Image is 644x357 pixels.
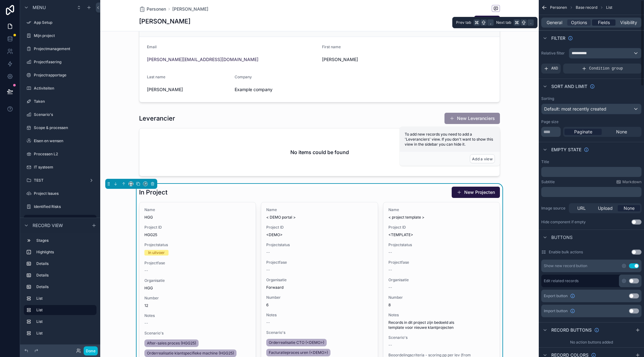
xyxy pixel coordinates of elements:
[34,20,95,25] label: App Setup
[144,278,251,283] span: Organisatie
[266,250,270,255] span: --
[266,295,372,300] span: Number
[541,51,566,56] label: Relative filter
[24,215,96,225] a: Beheer
[405,132,493,147] span: To add new records you need to add a 'Leveranciers' view. If you don't want to show this view in ...
[551,66,558,71] span: AND
[388,225,495,230] span: Project ID
[571,19,587,26] span: Options
[34,86,95,91] label: Activiteiten
[144,321,148,326] span: --
[144,225,251,230] span: Project ID
[34,152,95,157] label: Processen L2
[34,165,95,170] label: IT systeem
[147,341,196,346] span: After-sales proces (HGG25)
[144,261,251,266] span: Projectfase
[622,179,641,184] span: Markdown
[34,138,95,143] label: Eisen en wensen
[266,225,372,230] span: Project ID
[24,96,96,106] a: Taken
[20,233,100,344] div: scrollable content
[388,277,495,282] span: Organisatie
[452,187,500,198] button: New Projecten
[139,188,168,197] h1: In Project
[541,159,549,164] label: Title
[541,179,555,184] label: Subtitle
[388,343,392,348] span: --
[551,83,587,90] span: Sort And Limit
[266,260,372,265] span: Projectfase
[544,278,579,283] label: Edit related records
[36,331,94,336] label: List
[544,308,568,313] span: Import button
[36,296,94,301] label: List
[24,123,96,133] a: Scope & processen
[266,313,372,318] span: Notes
[148,250,165,256] div: In uitvoer
[541,96,554,101] label: Sorting
[36,284,94,289] label: Details
[24,44,96,54] a: Projectmanagement
[551,234,573,241] span: Buttons
[34,46,95,51] label: Projectmanagement
[496,20,511,25] span: Next tab
[541,220,586,225] div: Hide component if empty
[541,187,641,197] div: scrollable content
[24,136,96,146] a: Eisen en wensen
[266,267,270,272] span: --
[144,349,236,357] a: Orderrealisatie klantspecifieke machine (HGG25)
[266,320,270,325] span: --
[388,267,392,272] span: --
[388,320,495,330] span: Records in dit project zijn bedoeld als template voor nieuwe klantprojecten
[34,204,95,209] label: Identified Risks
[36,261,94,266] label: Details
[24,83,96,93] a: Activiteiten
[172,6,208,12] a: [PERSON_NAME]
[266,207,372,212] span: Name
[144,339,199,347] a: After-sales proces (HGG25)
[34,73,95,78] label: Projectrapportage
[574,129,592,135] span: Paginate
[541,167,641,177] div: scrollable content
[616,179,641,184] a: Markdown
[34,217,84,222] label: Beheer
[34,59,95,65] label: Projectfasering
[388,232,495,237] span: <TEMPLATE>
[388,260,495,265] span: Projectfase
[388,207,495,212] span: Name
[34,99,95,104] label: Taken
[144,207,251,212] span: Name
[34,112,95,117] label: Scenario's
[388,303,495,308] span: 8
[616,129,627,135] span: None
[34,178,86,183] label: TEST
[577,205,586,211] span: URL
[24,18,96,28] a: App Setup
[144,268,148,273] span: --
[84,346,98,355] button: Done
[266,330,372,335] span: Scenario's
[24,70,96,80] a: Projectrapportage
[144,242,251,247] span: Projectstatus
[541,206,566,211] label: Image source
[488,20,493,25] span: ,
[551,327,592,333] span: Record buttons
[456,20,471,25] span: Prev tab
[388,285,392,290] span: --
[34,33,95,38] label: Mijn project
[147,351,234,356] span: Orderrealisatie klantspecifieke machine (HGG25)
[24,189,96,199] a: Project Issues
[266,339,327,346] a: Orderrealisatie CTO (<DEMO>)
[24,31,96,41] a: Mijn project
[598,205,613,211] span: Upload
[598,19,610,26] span: Fields
[547,19,562,26] span: General
[541,119,558,124] label: Page size
[24,162,96,172] a: IT systeem
[606,5,612,10] span: List
[388,335,495,340] span: Scenario's
[388,250,392,255] span: --
[144,303,251,308] span: 12
[266,277,372,282] span: Organisatie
